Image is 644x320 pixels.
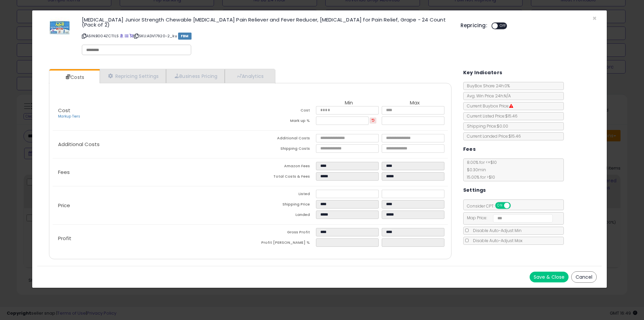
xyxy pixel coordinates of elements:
[82,17,450,27] h3: [MEDICAL_DATA] Junior Strength Chewable [MEDICAL_DATA] Pain Reliever and Fever Reducer, [MEDICAL_...
[463,68,502,77] h5: Key Indicators
[463,186,486,194] h5: Settings
[509,203,520,209] span: OFF
[250,200,316,211] td: Shipping Price
[53,236,250,241] p: Profit
[461,23,487,28] h5: Repricing:
[250,211,316,221] td: Landed
[382,100,447,106] th: Max
[250,117,316,127] td: Mark up %
[53,203,250,208] p: Price
[464,103,513,109] span: Current Buybox Price:
[464,174,495,180] span: 15.00 % for > $10
[496,203,504,209] span: ON
[464,215,553,221] span: Map Price:
[100,69,166,83] a: Repricing Settings
[53,142,250,147] p: Additional Costs
[178,33,192,40] span: FBM
[166,69,225,83] a: Business Pricing
[250,228,316,238] td: Gross Profit
[470,228,522,233] span: Disable Auto-Adjust Min
[50,17,70,37] img: 51l1K7oSSvL._SL60_.jpg
[250,162,316,172] td: Amazon Fees
[464,203,520,209] span: Consider CPT:
[464,113,518,119] span: Current Listed Price: $15.46
[464,133,521,139] span: Current Landed Price: $15.46
[250,106,316,117] td: Cost
[250,134,316,144] td: Additional Costs
[464,123,508,129] span: Shipping Price: $0.00
[125,33,128,39] a: All offer listings
[530,272,569,282] button: Save & Close
[464,159,497,180] span: 8.00 % for <= $10
[464,93,511,99] span: Avg. Win Price 24h: N/A
[463,145,476,153] h5: Fees
[571,271,597,283] button: Cancel
[58,114,80,119] a: Markup Tiers
[250,172,316,183] td: Total Costs & Fees
[49,71,99,84] a: Costs
[470,238,523,243] span: Disable Auto-Adjust Max
[53,108,250,119] p: Cost
[225,69,274,83] a: Analytics
[250,190,316,200] td: Listed
[464,167,486,173] span: $0.30 min
[120,33,123,39] a: BuyBox page
[592,13,597,23] span: ×
[82,31,450,41] p: ASIN: B004ZCT1LS | SKU: ADV17920-2_ku
[250,238,316,249] td: Profit [PERSON_NAME] %
[316,100,382,106] th: Min
[464,83,510,89] span: BuyBox Share 24h: 0%
[498,23,508,29] span: OFF
[53,170,250,175] p: Fees
[509,104,513,108] i: Suppressed Buy Box
[129,33,133,39] a: Your listing only
[250,144,316,155] td: Shipping Costs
